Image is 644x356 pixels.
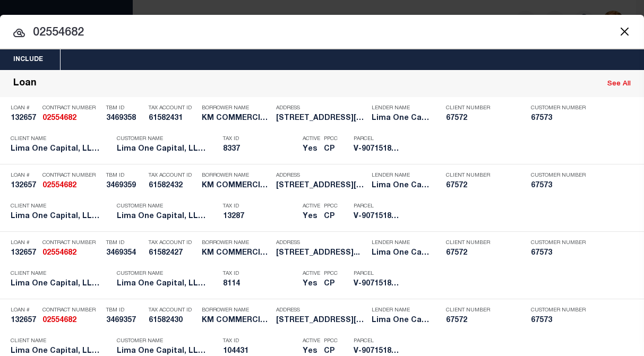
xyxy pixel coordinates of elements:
h5: 3469358 [106,114,143,123]
h5: V-9071518143690066177532 [354,347,401,356]
h5: CP [324,280,338,289]
p: Loan # [11,172,37,179]
h5: V-9071518143621040692098 [354,280,401,289]
h5: KM COMMERCIAL RENTALS, LLC [202,316,271,325]
h5: Lima One Capital, LLC - Term Portfolio [117,347,207,356]
p: Client Name [11,203,101,210]
p: Tax ID [223,338,297,344]
p: TBM ID [106,307,143,314]
h5: KM COMMERCIAL RENTALS, LLC [202,114,271,123]
div: Loan [13,78,37,90]
p: Client Number [446,240,515,246]
h5: Lima One Capital, LLC - Term Po... [372,316,430,325]
p: Active [303,338,320,344]
h5: 3469359 [106,181,143,190]
h5: 104431 [223,347,297,356]
h5: Lima One Capital, LLC - Term Portfolio [117,212,207,221]
p: Active [303,271,320,277]
p: Client Number [446,105,515,111]
h5: 132657 [11,316,37,325]
p: Tax Account ID [149,240,196,246]
p: Address [276,105,366,111]
p: Customer Name [117,271,207,277]
p: PPCC [324,338,338,344]
p: Tax Account ID [149,105,196,111]
p: Address [276,240,366,246]
h5: 823 CHURCH STREET KINGS MOUNTAI... [276,114,366,123]
h5: V-9071518143742328205919 [354,145,401,154]
h5: Lima One Capital, LLC - Bridge Portfolio [11,145,101,154]
h5: Yes [303,212,319,221]
h5: 61582427 [149,249,196,258]
p: Customer Number [531,240,586,246]
p: Tax ID [223,203,297,210]
p: Lender Name [372,240,430,246]
p: Parcel [354,338,401,344]
p: Parcel [354,203,401,210]
p: Customer Name [117,203,207,210]
h5: V-9071518143780081071763 [354,212,401,221]
strong: 02554682 [42,317,76,324]
p: Active [303,203,320,210]
h5: 132657 [11,114,37,123]
h5: 67573 [531,316,584,325]
h5: 609 MAUNEY AVENUE KINGS MOUNTAI... [276,181,366,190]
h5: Lima One Capital, LLC - Term Po... [372,249,430,258]
p: Lender Name [372,307,430,314]
h5: 67573 [531,249,584,258]
h5: Yes [303,347,319,356]
h5: Lima One Capital, LLC - Term Po... [372,114,430,123]
p: Loan # [11,240,37,246]
h5: Lima One Capital, LLC - Term Portfolio [117,145,207,154]
h5: 02554682 [42,181,101,190]
p: Tax ID [223,136,297,142]
p: Borrower Name [202,105,271,111]
h5: 517 N CHESTNUT STREET GASTONIA ... [276,316,366,325]
p: Client Name [11,136,101,142]
h5: 67572 [446,249,515,258]
h5: 67572 [446,181,515,190]
p: Tax Account ID [149,307,196,314]
h5: 405 YORK ROAD KINGS MOUNTAIN NC... [276,249,366,258]
h5: Yes [303,145,319,154]
h5: Lima One Capital, LLC - Term Po... [372,181,430,190]
h5: 132657 [11,249,37,258]
button: Close [617,24,631,38]
h5: 02554682 [42,316,101,325]
h5: Lima One Capital, LLC - Bridge Portfolio [11,212,101,221]
strong: 02554682 [42,249,76,257]
p: Lender Name [372,105,430,111]
p: Customer Number [531,172,586,179]
h5: KM COMMERCIAL RENTALS, LLC [202,249,271,258]
h5: 67572 [446,316,515,325]
p: Parcel [354,271,401,277]
p: Contract Number [42,105,101,111]
h5: 3469354 [106,249,143,258]
p: Customer Name [117,338,207,344]
p: Contract Number [42,240,101,246]
p: PPCC [324,203,338,210]
p: Contract Number [42,307,101,314]
p: TBM ID [106,240,143,246]
p: Lender Name [372,172,430,179]
p: Address [276,307,366,314]
p: Tax Account ID [149,172,196,179]
p: Client Number [446,172,515,179]
p: TBM ID [106,105,143,111]
h5: CP [324,145,338,154]
p: Customer Name [117,136,207,142]
h5: 3469357 [106,316,143,325]
h5: 8114 [223,280,297,289]
p: Client Name [11,338,101,344]
p: Borrower Name [202,307,271,314]
h5: KM COMMERCIAL RENTALS, LLC [202,181,271,190]
h5: 02554682 [42,249,101,258]
a: See All [607,81,631,88]
h5: 67573 [531,181,584,190]
p: Tax ID [223,271,297,277]
p: Active [303,136,320,142]
h5: CP [324,212,338,221]
h5: 61582432 [149,181,196,190]
p: Loan # [11,105,37,111]
p: Loan # [11,307,37,314]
